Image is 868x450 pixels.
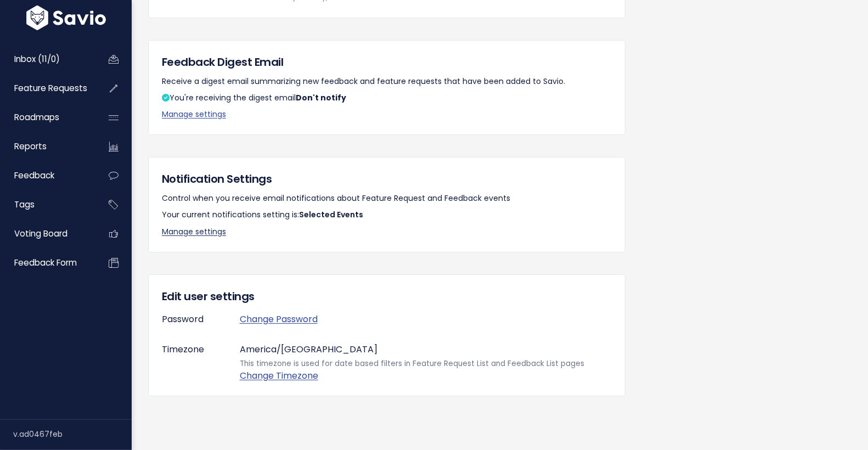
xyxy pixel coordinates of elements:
[13,420,132,448] div: v.ad0467feb
[14,228,67,239] span: Voting Board
[162,171,612,187] h5: Notification Settings
[3,163,91,188] a: Feedback
[162,109,226,120] a: Manage settings
[162,54,612,70] h5: Feedback Digest Email
[24,5,109,30] img: logo-white.9d6f32f41409.svg
[162,91,612,105] p: You're receiving the digest email
[14,53,60,65] span: Inbox (11/0)
[3,105,91,130] a: Roadmaps
[162,226,226,237] a: Manage settings
[240,343,377,356] span: America/[GEOGRAPHIC_DATA]
[240,369,318,382] a: Change Timezone
[14,82,87,94] span: Feature Requests
[3,221,91,246] a: Voting Board
[14,111,59,123] span: Roadmaps
[3,76,91,101] a: Feature Requests
[3,192,91,217] a: Tags
[3,47,91,72] a: Inbox (11/0)
[296,92,346,103] strong: Don't notify
[299,209,363,220] span: Selected Events
[14,257,77,268] span: Feedback form
[162,192,612,205] p: Control when you receive email notifications about Feature Request and Feedback events
[3,250,91,275] a: Feedback form
[3,134,91,159] a: Reports
[162,75,612,88] p: Receive a digest email summarizing new feedback and feature requests that have been added to Savio.
[240,313,318,325] a: Change Password
[154,339,232,383] label: Timezone
[162,288,612,305] h5: Edit user settings
[240,358,612,369] small: This timezone is used for date based filters in Feature Request List and Feedback List pages
[14,140,47,152] span: Reports
[14,170,54,181] span: Feedback
[162,208,612,222] p: Your current notifications setting is:
[14,199,35,210] span: Tags
[154,309,232,326] label: Password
